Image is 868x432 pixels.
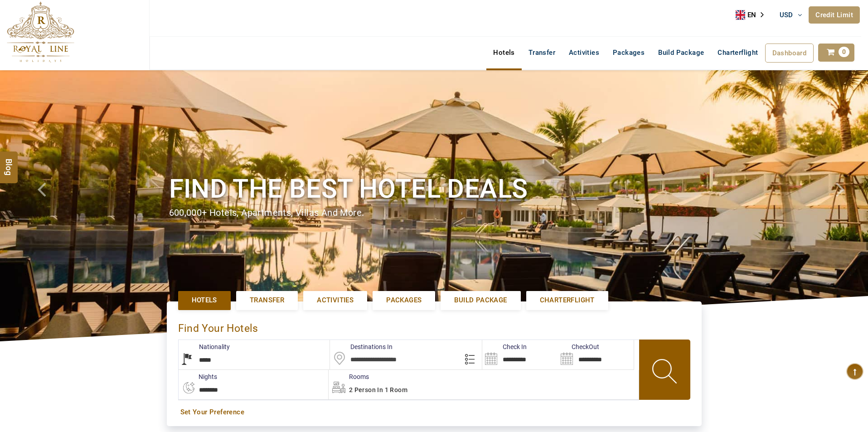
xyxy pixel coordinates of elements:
[526,291,608,310] a: Charterflight
[651,44,711,62] a: Build Package
[441,291,520,310] a: Build Package
[606,44,651,62] a: Packages
[349,386,407,393] span: 2 Person in 1 Room
[562,44,606,62] a: Activities
[558,342,599,351] label: CheckOut
[303,291,367,310] a: Activities
[250,296,284,305] span: Transfer
[711,44,765,62] a: Charterflight
[454,296,507,305] span: Build Package
[373,291,435,310] a: Packages
[178,291,231,310] a: Hotels
[736,8,770,22] a: EN
[540,296,595,305] span: Charterflight
[236,291,298,310] a: Transfer
[179,342,230,351] label: Nationality
[809,6,860,24] a: Credit Limit
[180,408,688,417] a: Set Your Preference
[482,340,558,369] input: Search
[736,8,770,22] aside: Language selected: English
[522,44,562,62] a: Transfer
[482,342,527,351] label: Check In
[718,49,758,57] span: Charterflight
[329,372,369,381] label: Rooms
[558,340,634,369] input: Search
[317,296,354,305] span: Activities
[780,11,793,19] span: USD
[7,1,74,63] img: The Royal Line Holidays
[772,49,807,57] span: Dashboard
[178,313,690,340] div: Find Your Hotels
[839,47,849,57] span: 0
[736,8,770,22] div: Language
[169,172,699,206] h1: Find the best hotel deals
[386,296,422,305] span: Packages
[169,206,699,219] div: 600,000+ hotels, apartments, villas and more.
[3,158,15,166] span: Blog
[330,342,393,351] label: Destinations In
[818,44,854,62] a: 0
[486,44,521,62] a: Hotels
[178,372,217,381] label: nights
[192,296,217,305] span: Hotels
